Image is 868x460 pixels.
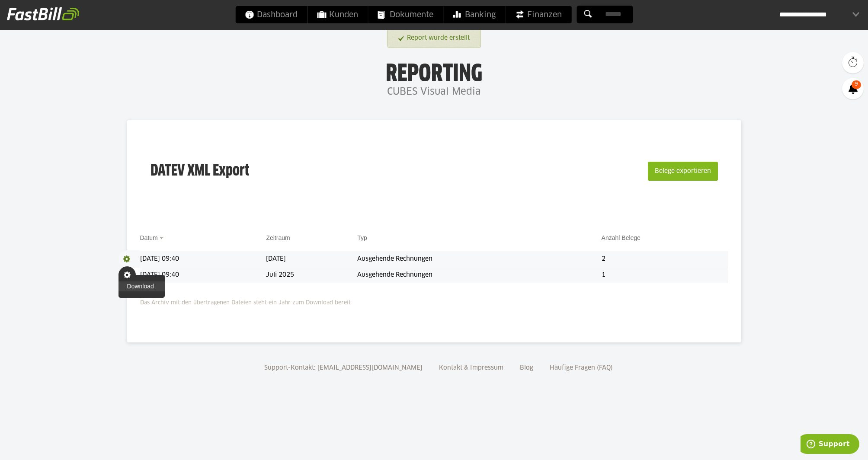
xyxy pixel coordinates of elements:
h3: DATEV XML Export [151,144,249,199]
img: fastbill_logo_white.png [7,7,79,21]
a: Blog [517,365,536,371]
a: Kunden [307,6,368,23]
td: [DATE] [266,251,357,267]
a: Datum [140,234,158,241]
td: Juli 2025 [266,267,357,283]
a: Anzahl Belege [602,234,641,241]
td: 2 [602,251,728,267]
a: 9 [842,78,864,99]
a: Finanzen [506,6,571,23]
span: Dokumente [378,6,433,23]
a: Dashboard [235,6,307,23]
a: Dokumente [368,6,443,23]
span: Dashboard [245,6,298,23]
a: Kontakt & Impressum [436,365,506,371]
span: 9 [852,80,861,89]
span: Kunden [317,6,358,23]
p: Das Archiv mit den übertragenen Dateien steht ein Jahr zum Download bereit [140,294,728,308]
a: Report wurde erstellt [398,30,470,46]
span: Banking [453,6,496,23]
a: Support-Kontakt: [EMAIL_ADDRESS][DOMAIN_NAME] [261,365,426,371]
a: Zeitraum [266,234,290,241]
iframe: Opens a widget where you can find more information [801,434,859,456]
td: 1 [602,267,728,283]
a: Banking [443,6,505,23]
td: Ausgehende Rechnungen [357,267,601,283]
td: [DATE] 09:40 [140,267,266,283]
h1: Reporting [86,61,782,83]
button: Belege exportieren [648,162,718,181]
img: sort_desc.gif [160,237,165,239]
td: [DATE] 09:40 [140,251,266,267]
a: Häufige Fragen (FAQ) [547,365,616,371]
span: Finanzen [515,6,562,23]
a: Typ [357,234,367,241]
td: Ausgehende Rechnungen [357,251,601,267]
a: Download [119,281,165,291]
